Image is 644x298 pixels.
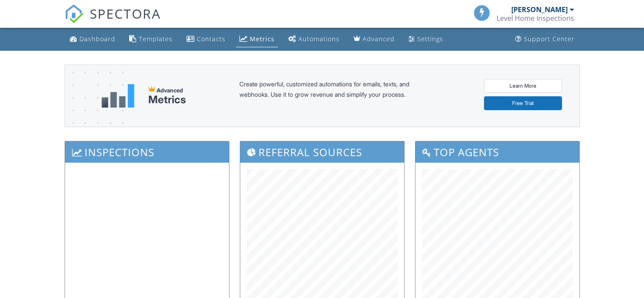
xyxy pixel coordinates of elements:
[183,31,229,47] a: Contacts
[139,35,173,43] div: Templates
[350,31,398,47] a: Advanced
[250,35,275,43] div: Metrics
[511,5,568,14] div: [PERSON_NAME]
[101,84,134,108] img: metrics-aadfce2e17a16c02574e7fc40e4d6b8174baaf19895a402c862ea781aae8ef5b.svg
[66,31,119,47] a: Dashboard
[90,4,161,23] span: SPECTORA
[65,12,161,30] a: SPECTORA
[512,31,578,47] a: Support Center
[65,65,124,161] img: advanced-banner-bg-f6ff0eecfa0ee76150a1dea9fec4b49f333892f74bc19f1b897a312d7a1b2ff3.png
[497,14,574,23] div: Level Home Inspections
[285,31,343,47] a: Automations (Basic)
[148,94,186,106] div: Metrics
[363,35,395,43] div: Advanced
[524,35,575,43] div: Support Center
[240,141,404,163] h3: Referral Sources
[415,141,579,163] h3: Top Agents
[484,96,562,110] a: Free Trial
[405,31,447,47] a: Settings
[239,79,430,113] div: Create powerful, customized automations for emails, texts, and webhooks. Use it to grow revenue a...
[126,31,176,47] a: Templates
[65,4,84,23] img: The Best Home Inspection Software - Spectora
[197,35,226,43] div: Contacts
[236,31,278,47] a: Metrics
[157,87,183,94] span: Advanced
[298,35,340,43] div: Automations
[79,35,115,43] div: Dashboard
[484,79,562,93] a: Learn More
[417,35,443,43] div: Settings
[65,141,229,163] h3: Inspections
